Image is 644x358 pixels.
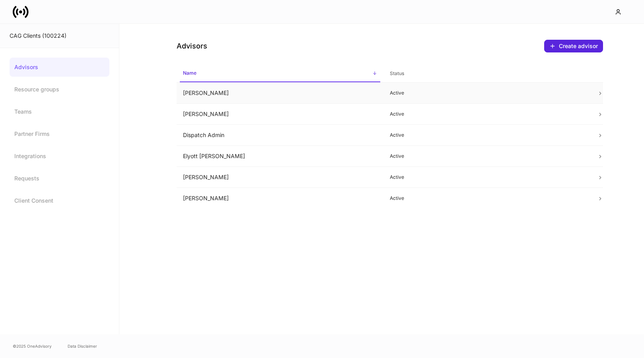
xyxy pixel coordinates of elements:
[390,111,584,117] p: Active
[10,191,109,210] a: Client Consent
[68,343,97,349] a: Data Disclaimer
[177,188,384,209] td: [PERSON_NAME]
[390,195,584,201] p: Active
[13,343,52,349] span: © 2025 OneAdvisory
[549,43,598,49] div: Create advisor
[177,167,384,188] td: [PERSON_NAME]
[177,83,384,104] td: [PERSON_NAME]
[177,41,207,51] h4: Advisors
[177,125,384,146] td: Dispatch Admin
[390,174,584,180] p: Active
[544,40,603,52] button: Create advisor
[390,70,404,77] h6: Status
[180,65,381,82] span: Name
[177,104,384,125] td: [PERSON_NAME]
[183,69,197,77] h6: Name
[387,66,588,82] span: Status
[390,153,584,159] p: Active
[10,80,109,99] a: Resource groups
[10,169,109,188] a: Requests
[10,102,109,121] a: Teams
[177,146,384,167] td: Elyott [PERSON_NAME]
[10,147,109,166] a: Integrations
[390,132,584,138] p: Active
[390,90,584,96] p: Active
[10,58,109,77] a: Advisors
[10,124,109,143] a: Partner Firms
[10,32,109,40] div: CAG Clients (100224)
